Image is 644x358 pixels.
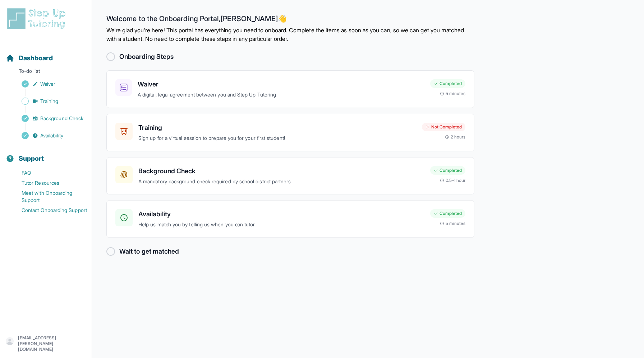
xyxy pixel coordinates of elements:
h3: Training [138,123,416,133]
span: Waiver [40,80,55,88]
a: Background CheckA mandatory background check required by school district partnersCompleted0.5-1 hour [106,157,474,195]
a: Dashboard [6,53,53,63]
div: Completed [430,79,465,88]
img: logo [6,7,70,30]
span: Training [40,98,59,105]
span: Dashboard [19,53,53,63]
a: WaiverA digital, legal agreement between you and Step Up TutoringCompleted5 minutes [106,70,474,108]
p: To-do list [3,67,89,77]
a: Tutor Resources [6,178,92,188]
h2: Onboarding Steps [119,52,174,62]
a: Meet with Onboarding Support [6,188,92,205]
h3: Availability [138,209,424,219]
p: We're glad you're here! This portal has everything you need to onboard. Complete the items as soo... [106,26,474,43]
a: Availability [6,131,92,141]
p: [EMAIL_ADDRESS][PERSON_NAME][DOMAIN_NAME] [18,335,86,352]
div: Completed [430,166,465,175]
button: Support [3,142,89,166]
h3: Waiver [138,79,424,89]
a: TrainingSign up for a virtual session to prepare you for your first student!Not Completed2 hours [106,114,474,151]
span: Background Check [40,115,83,122]
span: Support [19,154,44,164]
div: Not Completed [422,123,465,131]
div: Completed [430,209,465,218]
a: Background Check [6,113,92,123]
div: 5 minutes [440,91,465,96]
div: 2 hours [445,134,466,140]
h3: Background Check [138,166,424,176]
span: Availability [40,132,63,139]
div: 5 minutes [440,221,465,226]
div: 0.5-1 hour [440,178,465,183]
p: A mandatory background check required by school district partners [138,178,424,186]
p: Help us match you by telling us when you can tutor. [138,221,424,229]
button: [EMAIL_ADDRESS][PERSON_NAME][DOMAIN_NAME] [6,335,86,352]
button: Dashboard [3,42,89,66]
p: Sign up for a virtual session to prepare you for your first student! [138,134,416,142]
h2: Welcome to the Onboarding Portal, [PERSON_NAME] 👋 [106,14,474,26]
a: Waiver [6,79,92,89]
h2: Wait to get matched [119,246,179,256]
a: AvailabilityHelp us match you by telling us when you can tutor.Completed5 minutes [106,200,474,238]
p: A digital, legal agreement between you and Step Up Tutoring [138,91,424,99]
a: Contact Onboarding Support [6,205,92,215]
a: FAQ [6,168,92,178]
a: Training [6,96,92,106]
